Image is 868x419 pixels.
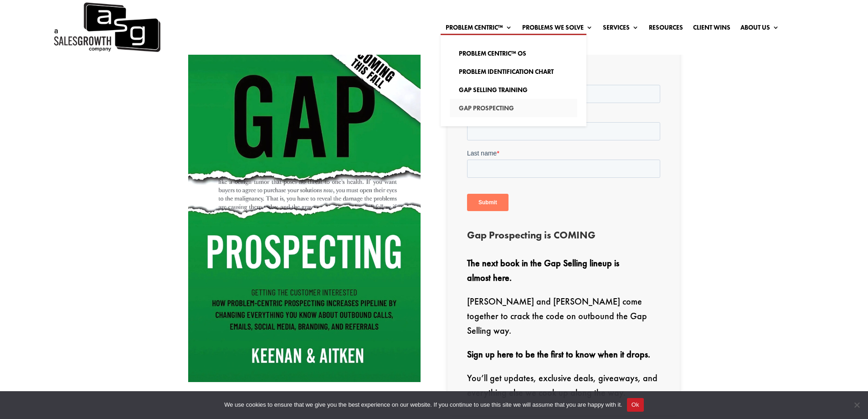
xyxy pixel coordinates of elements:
span: No [852,400,861,409]
a: Gap Prospecting [450,99,577,117]
strong: Sign up here to be the first to know when it drops. [467,348,650,360]
button: Ok [627,398,644,412]
a: Services [603,24,639,34]
strong: The next book in the Gap Selling lineup is almost here. [467,257,619,284]
h3: Gap Prospecting is COMING [467,230,604,245]
a: Problem Centric™ [446,24,512,34]
p: [PERSON_NAME] and [PERSON_NAME] come together to crack the code on outbound the Gap Selling way. [467,294,660,347]
a: Resources [649,24,683,34]
a: Problem Identification Chart [450,62,577,81]
span: We use cookies to ensure that we give you the best experience on our website. If you continue to ... [224,400,622,409]
img: Gap Prospecting - Coming This Fall [188,33,421,382]
a: Gap Selling Training [450,81,577,99]
a: About Us [740,24,779,34]
a: Client Wins [693,24,730,34]
p: You’ll get updates, exclusive deals, giveaways, and everything else we cook up along the way. [467,371,660,400]
iframe: Form 0 [467,74,660,219]
a: Problems We Solve [522,24,593,34]
a: Problem Centric™ OS [450,44,577,62]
